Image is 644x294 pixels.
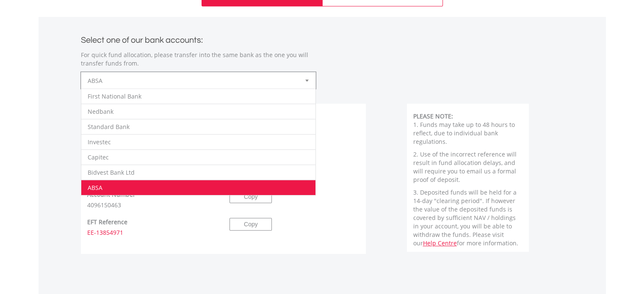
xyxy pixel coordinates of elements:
[81,149,315,165] li: Capitec
[81,51,316,68] p: For quick fund allocation, please transfer into the same bank as the one you will transfer funds ...
[413,188,523,247] p: 3. Deposited funds will be held for a 14-day "clearing period". If however the value of the depos...
[88,72,296,89] span: ABSA
[87,228,123,236] span: EE-13854971
[413,150,523,184] p: 2. Use of the incorrect reference will result in fund allocation delays, and will require you to ...
[87,218,127,226] label: EFT Reference
[81,134,315,149] li: Investec
[87,201,121,209] span: 4096150463
[413,112,453,120] b: PLEASE NOTE:
[229,218,272,231] button: Copy
[81,119,315,134] li: Standard Bank
[423,239,457,247] a: Help Centre
[81,33,203,44] label: Select one of our bank accounts:
[413,121,523,146] p: 1. Funds may take up to 48 hours to reflect, due to individual bank regulations.
[81,104,315,119] li: Nedbank
[81,88,315,104] li: First National Bank
[81,180,315,195] li: ABSA
[229,190,272,203] button: Copy
[81,165,315,180] li: Bidvest Bank Ltd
